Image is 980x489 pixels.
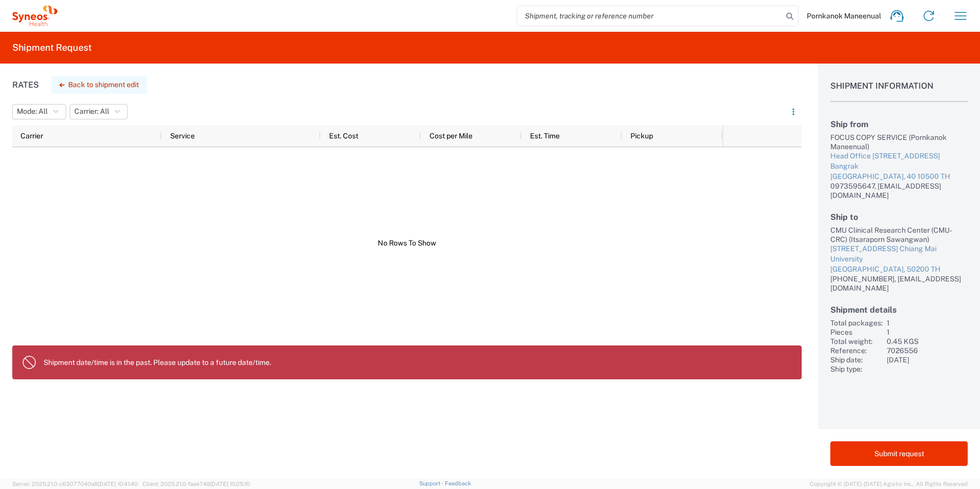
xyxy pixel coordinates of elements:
[329,132,358,140] span: Est. Cost
[445,480,471,486] a: Feedback
[170,132,195,140] span: Service
[51,76,147,94] button: Back to shipment edit
[12,42,92,54] h2: Shipment Request
[70,104,128,119] button: Carrier: All
[44,358,793,367] p: Shipment date/time is in the past. Please update to a future date/time.
[630,132,653,140] span: Pickup
[530,132,560,140] span: Est. Time
[830,337,883,346] div: Total weight:
[830,328,883,337] div: Pieces
[887,355,968,364] div: [DATE]
[74,107,109,116] span: Carrier: All
[430,132,473,140] span: Cost per Mile
[517,6,783,26] input: Shipment, tracking or reference number
[830,441,968,466] button: Submit request
[830,119,968,129] h2: Ship from
[830,81,968,102] h1: Shipment Information
[887,337,968,346] div: 0.45 KGS
[887,318,968,328] div: 1
[98,481,138,487] span: [DATE] 10:41:40
[830,264,968,275] div: [GEOGRAPHIC_DATA], 50200 TH
[830,226,968,244] div: CMU Clinical Research Center (CMU-CRC) (Itsaraporn Sawangwan)
[830,355,883,364] div: Ship date:
[830,346,883,355] div: Reference:
[807,11,881,21] span: Pornkanok Maneenual
[830,151,968,181] a: Head Office [STREET_ADDRESS] Bangrak[GEOGRAPHIC_DATA], 40 10500 TH
[419,480,445,486] a: Support
[830,305,968,315] h2: Shipment details
[887,328,968,337] div: 1
[12,104,66,119] button: Mode: All
[830,244,968,264] div: [STREET_ADDRESS] Chiang Mai University
[830,274,968,293] div: [PHONE_NUMBER], [EMAIL_ADDRESS][DOMAIN_NAME]
[830,212,968,222] h2: Ship to
[21,132,43,140] span: Carrier
[12,481,138,487] span: Server: 2025.21.0-c63077040a8
[887,346,968,355] div: 7026556
[830,181,968,200] div: 0973595647, [EMAIL_ADDRESS][DOMAIN_NAME]
[210,481,250,487] span: [DATE] 10:25:10
[830,133,968,151] div: FOCUS COPY SERVICE (Pornkanok Maneenual)
[142,481,250,487] span: Client: 2025.21.0-faee749
[830,364,883,374] div: Ship type:
[830,318,883,328] div: Total packages:
[830,244,968,274] a: [STREET_ADDRESS] Chiang Mai University[GEOGRAPHIC_DATA], 50200 TH
[830,172,968,182] div: [GEOGRAPHIC_DATA], 40 10500 TH
[810,479,968,488] span: Copyright © [DATE]-[DATE] Agistix Inc., All Rights Reserved
[17,107,48,116] span: Mode: All
[830,151,968,171] div: Head Office [STREET_ADDRESS] Bangrak
[12,80,39,90] h1: Rates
